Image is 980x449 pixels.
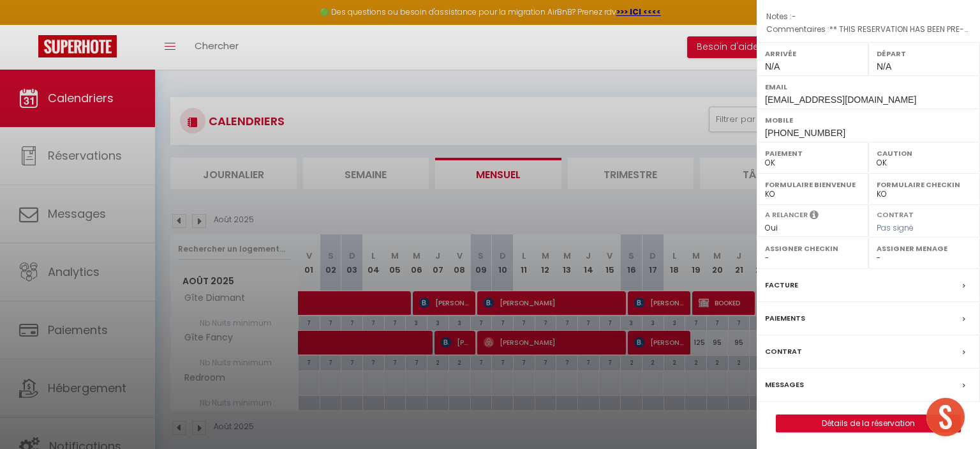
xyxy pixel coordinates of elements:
span: - [792,11,796,22]
label: Assigner Menage [877,242,972,255]
span: [EMAIL_ADDRESS][DOMAIN_NAME] [765,95,916,105]
label: Formulaire Checkin [877,178,972,191]
label: Paiement [765,147,860,160]
label: Départ [877,47,972,60]
label: Caution [877,147,972,160]
label: Formulaire Bienvenue [765,178,860,191]
a: Détails de la réservation [776,415,960,432]
span: [PHONE_NUMBER] [765,128,845,138]
label: Contrat [877,209,914,218]
label: A relancer [765,209,808,220]
span: N/A [877,61,891,72]
div: Ouvrir le chat [926,398,965,436]
label: Assigner Checkin [765,242,860,255]
label: Paiements [765,312,805,325]
p: Notes : [766,10,970,23]
label: Arrivée [765,47,860,60]
button: Détails de la réservation [776,415,961,432]
i: Sélectionner OUI si vous souhaiter envoyer les séquences de messages post-checkout [810,209,819,224]
label: Mobile [765,114,972,126]
label: Email [765,80,972,93]
span: Pas signé [877,222,914,233]
p: Commentaires : [766,23,970,36]
span: N/A [765,61,780,72]
label: Facture [765,278,798,292]
label: Messages [765,378,804,392]
label: Contrat [765,345,802,358]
